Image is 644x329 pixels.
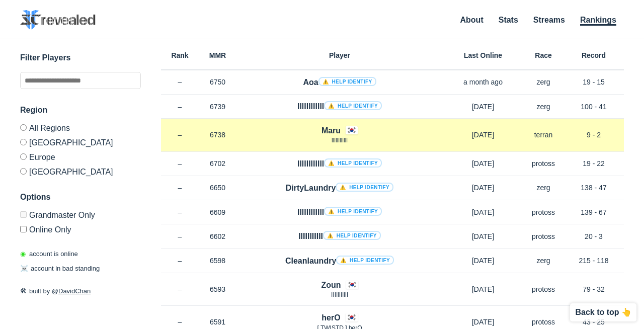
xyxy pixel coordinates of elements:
h4: herO [321,312,340,323]
p: 6598 [199,256,236,266]
p: 6602 [199,231,236,241]
label: All Regions [20,124,141,135]
p: zerg [523,77,563,87]
input: Online Only [20,226,27,232]
a: ⚠️ Help identify [318,77,376,86]
p: [DATE] [443,183,523,193]
p: [DATE] [443,256,523,266]
p: 6591 [199,317,236,327]
p: – [161,256,199,266]
p: 79 - 32 [563,284,624,294]
p: 215 - 118 [563,256,624,266]
a: Streams [533,16,565,24]
p: 6593 [199,284,236,294]
h4: Cleanlaundry [285,255,394,267]
p: 20 - 3 [563,231,624,241]
p: [DATE] [443,207,523,217]
p: – [161,183,199,193]
p: – [161,231,199,241]
p: 139 - 67 [563,207,624,217]
p: – [161,207,199,217]
h6: Record [563,52,624,59]
h4: IIIIllIIIII [298,230,381,242]
p: 6609 [199,207,236,217]
span: IIIIllIIllI [331,291,348,298]
p: [DATE] [443,158,523,169]
p: [DATE] [443,317,523,327]
input: [GEOGRAPHIC_DATA] [20,139,27,145]
h3: Filter Players [20,52,141,64]
h6: Last Online [443,52,523,59]
a: Stats [499,16,518,24]
h4: DirtyLaundry [286,182,393,194]
p: – [161,284,199,294]
input: [GEOGRAPHIC_DATA] [20,168,27,175]
a: ⚠️ Help identify [324,158,382,168]
p: protoss [523,158,563,169]
p: 9 - 2 [563,130,624,140]
h4: Zoun [321,279,341,291]
p: – [161,158,199,169]
p: 6702 [199,158,236,169]
p: account in bad standing [20,264,100,274]
a: About [460,16,484,24]
p: zerg [523,102,563,112]
input: Grandmaster Only [20,211,27,218]
p: built by @ [20,286,141,296]
p: a month ago [443,77,523,87]
p: 138 - 47 [563,183,624,193]
p: [DATE] [443,102,523,112]
p: – [161,317,199,327]
p: 6738 [199,130,236,140]
h3: Options [20,191,141,203]
p: 100 - 41 [563,102,624,112]
img: SC2 Revealed [20,10,96,30]
h6: Race [523,52,563,59]
p: [DATE] [443,231,523,241]
h4: llllllllllll [297,158,382,170]
a: Rankings [580,16,616,26]
p: – [161,77,199,87]
p: protoss [523,284,563,294]
p: Back to top 👆 [575,308,631,316]
label: [GEOGRAPHIC_DATA] [20,135,141,149]
p: 19 - 15 [563,77,624,87]
input: Europe [20,153,27,160]
p: zerg [523,183,563,193]
h6: Player [236,52,443,59]
h4: llllllllllll [297,101,382,112]
p: – [161,102,199,112]
h6: MMR [199,52,236,59]
p: terran [523,130,563,140]
a: DavidChan [58,287,91,295]
p: [DATE] [443,284,523,294]
p: account is online [20,249,78,259]
h4: Aoa [303,76,376,88]
a: ⚠️ Help identify [323,231,381,240]
p: 43 - 25 [563,317,624,327]
h6: Rank [161,52,199,59]
p: 6750 [199,77,236,87]
a: ⚠️ Help identify [336,183,393,192]
p: protoss [523,207,563,217]
span: 🛠 [20,287,27,295]
p: 6739 [199,102,236,112]
p: 6650 [199,183,236,193]
span: ◉ [20,250,26,258]
p: [DATE] [443,130,523,140]
p: protoss [523,317,563,327]
label: Europe [20,149,141,164]
label: Only show accounts currently laddering [20,222,141,234]
p: – [161,130,199,140]
label: [GEOGRAPHIC_DATA] [20,164,141,176]
p: zerg [523,256,563,266]
h4: Maru [321,125,341,136]
a: ⚠️ Help identify [324,101,382,110]
a: ⚠️ Help identify [336,256,394,265]
h3: Region [20,104,141,116]
p: protoss [523,231,563,241]
a: ⚠️ Help identify [324,207,382,216]
label: Only Show accounts currently in Grandmaster [20,211,141,222]
span: ☠️ [20,265,28,272]
span: llllllllllll [332,137,348,144]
